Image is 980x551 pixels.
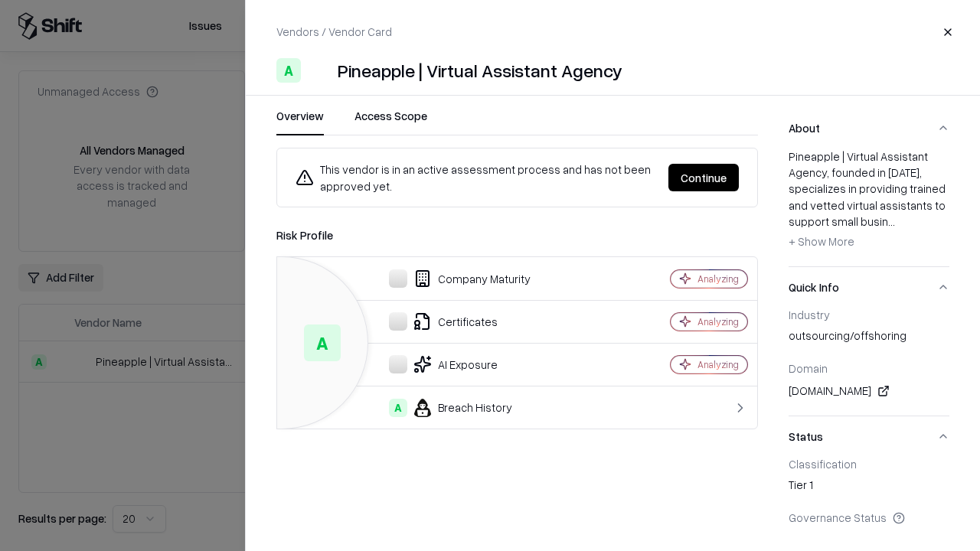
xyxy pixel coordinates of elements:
button: Quick Info [789,267,949,308]
div: Domain [789,361,949,375]
button: Continue [668,164,739,191]
button: Overview [276,108,324,135]
div: Risk Profile [276,226,758,244]
div: outsourcing/offshoring [789,328,949,349]
span: + Show More [789,234,854,248]
div: A [276,58,301,83]
div: Quick Info [789,308,949,416]
div: Company Maturity [289,269,617,288]
div: Certificates [289,312,617,331]
div: A [304,324,341,361]
button: About [789,108,949,148]
div: Classification [789,457,949,471]
div: Analyzing [697,272,739,285]
span: ... [888,214,895,228]
button: Status [789,416,949,457]
div: Breach History [289,399,617,417]
div: Pineapple | Virtual Assistant Agency [338,58,622,83]
p: Vendors / Vendor Card [276,24,392,40]
div: Industry [789,308,949,321]
div: Tier 1 [789,477,949,498]
button: + Show More [789,230,854,254]
div: About [789,148,949,266]
button: Access Scope [354,108,427,135]
img: Pineapple | Virtual Assistant Agency [307,58,332,83]
div: A [389,399,407,417]
div: Pineapple | Virtual Assistant Agency, founded in [DATE], specializes in providing trained and vet... [789,148,949,254]
div: AI Exposure [289,355,617,373]
div: Analyzing [697,315,739,328]
div: Governance Status [789,510,949,524]
div: Analyzing [697,358,739,371]
div: This vendor is in an active assessment process and has not been approved yet. [296,161,656,194]
div: [DOMAIN_NAME] [789,382,949,400]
